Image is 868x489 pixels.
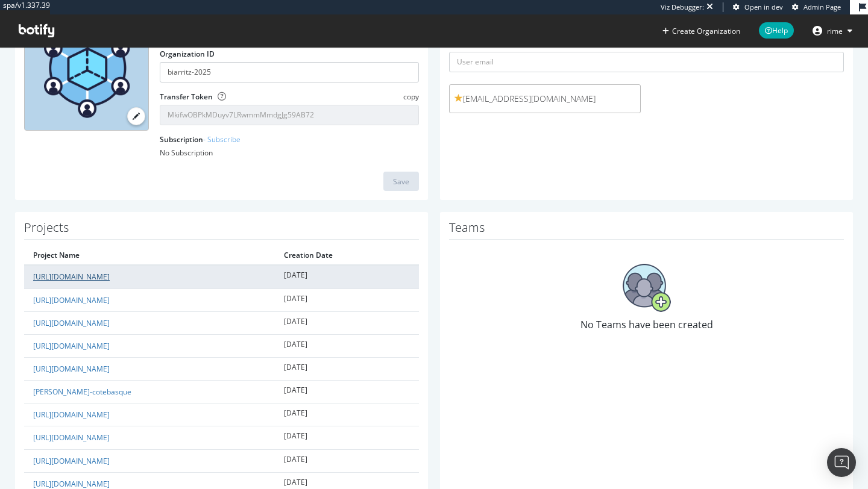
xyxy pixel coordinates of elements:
a: Open in dev [733,2,783,12]
td: [DATE] [275,426,419,449]
span: No Teams have been created [580,318,713,331]
a: [URL][DOMAIN_NAME] [33,318,110,328]
a: [URL][DOMAIN_NAME] [33,341,110,351]
h1: Teams [449,221,844,240]
button: Create Organization [662,25,741,37]
div: No Subscription [160,148,419,158]
a: [PERSON_NAME]-cotebasque [33,387,131,397]
span: copy [403,92,419,102]
a: [URL][DOMAIN_NAME] [33,432,110,443]
button: rime [803,21,862,40]
a: [URL][DOMAIN_NAME] [33,295,110,305]
div: Viz Debugger: [661,2,704,12]
span: [EMAIL_ADDRESS][DOMAIN_NAME] [454,93,635,105]
a: [URL][DOMAIN_NAME] [33,364,110,374]
span: Open in dev [744,2,783,11]
td: [DATE] [275,334,419,357]
th: Project Name [24,246,275,265]
label: Organization ID [160,49,215,59]
input: User email [449,52,844,72]
td: [DATE] [275,403,419,426]
span: Admin Page [804,2,841,11]
label: Subscription [160,134,241,145]
a: [URL][DOMAIN_NAME] [33,272,110,282]
div: Save [393,176,409,187]
img: No Teams have been created [623,264,671,312]
input: Organization ID [160,62,419,83]
button: Save [383,172,419,191]
td: [DATE] [275,265,419,288]
label: Transfer Token [160,92,213,102]
a: [URL][DOMAIN_NAME] [33,479,110,489]
td: [DATE] [275,311,419,334]
td: [DATE] [275,288,419,311]
span: rime [827,26,843,36]
h1: Projects [24,221,419,240]
td: [DATE] [275,357,419,380]
span: Help [759,22,794,39]
td: [DATE] [275,381,419,403]
th: Creation Date [275,246,419,265]
a: Admin Page [792,2,841,12]
td: [DATE] [275,449,419,472]
a: [URL][DOMAIN_NAME] [33,410,110,420]
div: Open Intercom Messenger [827,448,856,477]
a: - Subscribe [203,134,241,145]
a: [URL][DOMAIN_NAME] [33,456,110,466]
